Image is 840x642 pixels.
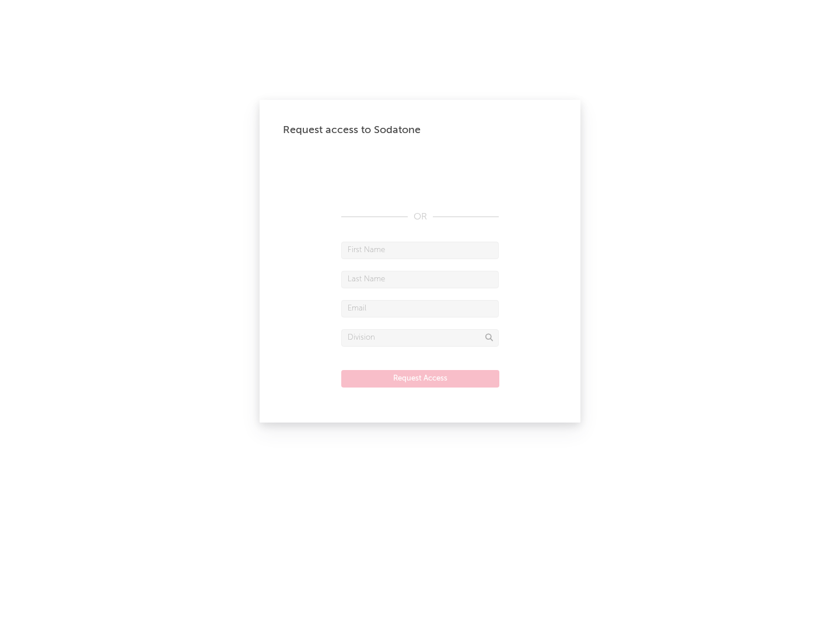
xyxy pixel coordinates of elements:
input: First Name [341,242,499,259]
input: Division [341,329,499,347]
input: Last Name [341,271,499,288]
input: Email [341,300,499,317]
button: Request Access [341,370,499,388]
div: Request access to Sodatone [283,123,557,137]
div: OR [341,210,499,224]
